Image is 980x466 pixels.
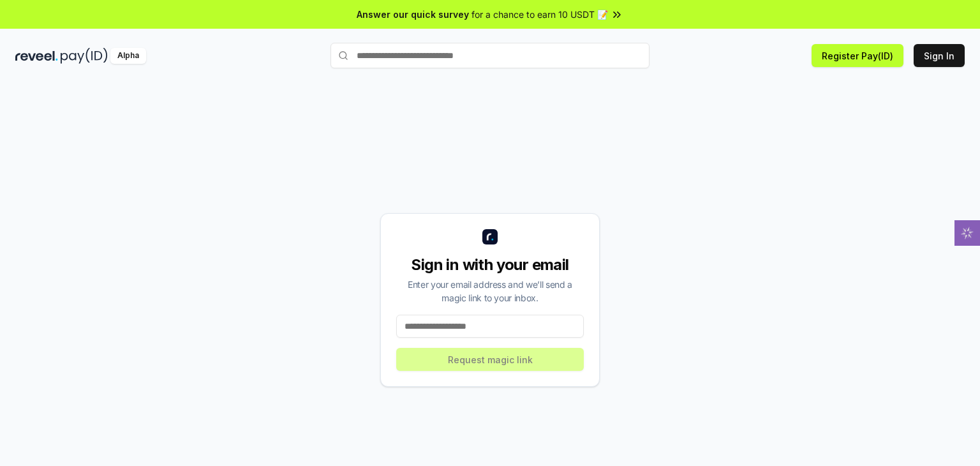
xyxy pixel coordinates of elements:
[396,255,584,275] div: Sign in with your email
[914,44,965,67] button: Sign In
[396,278,584,304] div: Enter your email address and we’ll send a magic link to your inbox.
[482,229,498,244] img: logo_small
[812,44,903,67] button: Register Pay(ID)
[15,48,58,64] img: reveel_dark
[357,8,469,21] span: Answer our quick survey
[110,48,146,64] div: Alpha
[61,48,108,64] img: pay_id
[471,8,608,21] span: for a chance to earn 10 USDT 📝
